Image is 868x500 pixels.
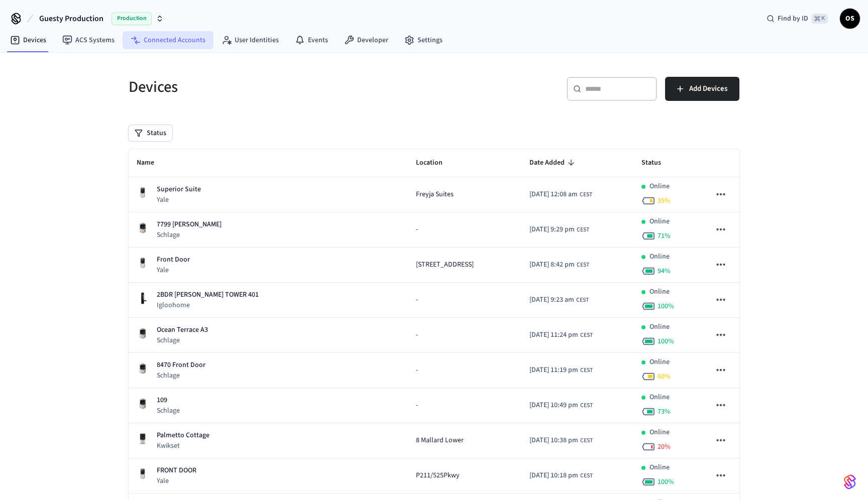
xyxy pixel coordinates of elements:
[758,10,836,28] div: Find by ID⌘ K
[649,252,670,262] p: Online
[658,477,674,487] span: 100 %
[649,322,670,332] p: Online
[840,9,860,29] button: OS
[529,155,578,171] span: Date Added
[157,300,259,310] p: Igloohome
[658,407,671,417] span: 73 %
[658,301,674,311] span: 100 %
[157,395,180,406] p: 109
[137,257,149,269] img: Yale Assure Touchscreen Wifi Smart Lock, Satin Nickel, Front
[39,13,103,25] span: Guesty Production
[649,357,670,367] p: Online
[416,330,418,340] span: -
[529,224,575,235] span: [DATE] 9:29 pm
[416,155,456,171] span: Location
[580,401,593,410] span: CEST
[649,392,670,403] p: Online
[137,155,167,171] span: Name
[157,230,222,240] p: Schlage
[649,462,670,473] p: Online
[157,476,196,486] p: Yale
[841,10,859,28] span: OS
[157,219,222,230] p: 7799 [PERSON_NAME]
[157,325,208,335] p: Ocean Terrace A3
[157,265,190,275] p: Yale
[580,471,593,480] span: CEST
[416,295,418,305] span: -
[649,181,670,192] p: Online
[577,225,589,234] span: CEST
[658,442,671,452] span: 20 %
[658,336,674,346] span: 100 %
[529,330,593,340] div: Europe/Warsaw
[529,224,589,235] div: Europe/Warsaw
[649,216,670,227] p: Online
[529,260,589,270] div: Europe/Warsaw
[529,260,575,270] span: [DATE] 8:42 pm
[529,435,593,446] div: Europe/Warsaw
[137,222,149,234] img: Schlage Sense Smart Deadbolt with Camelot Trim, Front
[529,365,593,376] div: Europe/Warsaw
[157,430,209,441] p: Palmetto Cottage
[157,335,208,345] p: Schlage
[689,82,727,95] span: Add Devices
[137,327,149,339] img: Schlage Sense Smart Deadbolt with Camelot Trim, Front
[213,31,287,49] a: User Identities
[396,31,451,49] a: Settings
[529,470,593,481] div: Europe/Warsaw
[529,400,593,411] div: Europe/Warsaw
[529,435,578,446] span: [DATE] 10:38 pm
[129,125,172,141] button: Status
[137,362,149,374] img: Schlage Sense Smart Deadbolt with Camelot Trim, Front
[336,31,396,49] a: Developer
[2,31,54,49] a: Devices
[665,77,739,101] button: Add Devices
[529,330,578,340] span: [DATE] 11:24 pm
[529,470,578,481] span: [DATE] 10:18 pm
[811,14,828,24] span: ⌘ K
[529,189,592,200] div: Europe/Warsaw
[416,400,418,411] span: -
[112,12,152,25] span: Production
[137,468,149,480] img: Yale Assure Touchscreen Wifi Smart Lock, Satin Nickel, Front
[416,224,418,235] span: -
[658,196,671,206] span: 35 %
[416,365,418,376] span: -
[157,370,205,381] p: Schlage
[844,474,856,490] img: SeamLogoGradient.69752ec5.svg
[529,295,589,305] div: Europe/Warsaw
[287,31,336,49] a: Events
[658,371,671,382] span: 60 %
[123,31,213,49] a: Connected Accounts
[529,400,578,411] span: [DATE] 10:49 pm
[580,331,593,340] span: CEST
[529,295,574,305] span: [DATE] 9:23 am
[529,365,578,376] span: [DATE] 11:19 pm
[157,255,190,265] p: Front Door
[580,190,592,199] span: CEST
[576,296,589,305] span: CEST
[157,184,201,195] p: Superior Suite
[641,155,674,171] span: Status
[157,360,205,370] p: 8470 Front Door
[416,260,474,270] span: [STREET_ADDRESS]
[658,231,671,241] span: 71 %
[416,189,454,200] span: Freyja Suites
[157,195,201,205] p: Yale
[649,427,670,438] p: Online
[54,31,123,49] a: ACS Systems
[129,77,428,97] h5: Devices
[529,189,578,200] span: [DATE] 12:08 am
[157,465,196,476] p: FRONT DOOR
[658,266,671,276] span: 94 %
[157,441,209,451] p: Kwikset
[649,287,670,297] p: Online
[416,470,460,481] span: P211/525Pkwy
[577,261,589,270] span: CEST
[416,435,464,446] span: 8 Mallard Lower
[137,187,149,199] img: Yale Assure Touchscreen Wifi Smart Lock, Satin Nickel, Front
[137,398,149,410] img: Schlage Sense Smart Deadbolt with Camelot Trim, Front
[778,14,808,24] span: Find by ID
[137,292,149,304] img: igloohome_mortise_2p
[580,366,593,375] span: CEST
